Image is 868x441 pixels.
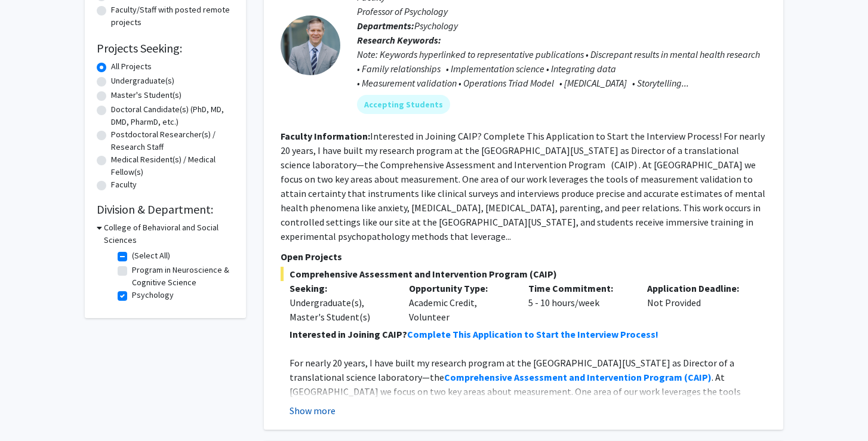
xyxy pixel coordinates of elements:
[400,281,519,324] div: Academic Credit, Volunteer
[444,371,682,383] strong: Comprehensive Assessment and Intervention Program
[414,20,458,32] span: Psychology
[290,281,391,295] p: Seeking:
[111,4,234,29] label: Faculty/Staff with posted remote projects
[111,153,234,178] label: Medical Resident(s) / Medical Fellow(s)
[281,130,370,142] b: Faculty Information:
[281,249,767,264] p: Open Projects
[281,130,765,242] fg-read-more: Interested in Joining CAIP? Complete This Application to Start the Interview Process! For nearly ...
[111,103,234,128] label: Doctoral Candidate(s) (PhD, MD, DMD, PharmD, etc.)
[281,267,767,281] span: Comprehensive Assessment and Intervention Program (CAIP)
[111,89,181,101] label: Master's Student(s)
[290,403,335,418] button: Show more
[132,289,174,301] label: Psychology
[357,47,767,90] div: Note: Keywords hyperlinked to representative publications • Discrepant results in mental health r...
[357,20,414,32] b: Departments:
[638,281,758,324] div: Not Provided
[407,328,658,340] a: Complete This Application to Start the Interview Process!
[132,249,170,262] label: (Select All)
[519,281,639,324] div: 5 - 10 hours/week
[528,281,630,295] p: Time Commitment:
[111,128,234,153] label: Postdoctoral Researcher(s) / Research Staff
[684,371,712,383] strong: (CAIP)
[444,371,712,383] a: Comprehensive Assessment and Intervention Program (CAIP)
[357,4,767,18] p: Professor of Psychology
[104,221,234,246] h3: College of Behavioral and Social Sciences
[290,328,407,340] strong: Interested in Joining CAIP?
[97,41,234,55] h2: Projects Seeking:
[97,202,234,217] h2: Division & Department:
[111,60,152,73] label: All Projects
[409,281,510,295] p: Opportunity Type:
[290,295,391,324] div: Undergraduate(s), Master's Student(s)
[357,34,441,46] b: Research Keywords:
[357,95,450,114] mat-chip: Accepting Students
[9,387,51,432] iframe: Chat
[111,178,137,191] label: Faculty
[132,264,231,289] label: Program in Neuroscience & Cognitive Science
[647,281,749,295] p: Application Deadline:
[111,75,174,87] label: Undergraduate(s)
